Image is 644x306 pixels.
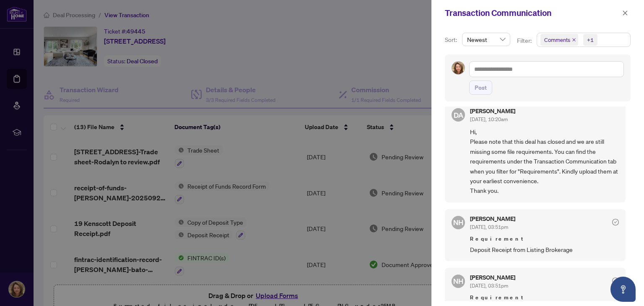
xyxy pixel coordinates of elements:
span: close [622,10,628,16]
span: [DATE], 03:51pm [470,224,508,230]
h5: [PERSON_NAME] [470,275,515,280]
span: Requirement [470,293,619,302]
span: close [572,38,576,42]
span: Deposit Receipt from Listing Brokerage [470,245,619,254]
span: Hi, Please note that this deal has closed and we are still missing some file requirements. You ca... [470,127,619,196]
span: [DATE], 03:51pm [470,283,508,289]
div: +1 [587,36,594,44]
span: Requirement [470,235,619,243]
p: Filter: [517,36,533,45]
span: NH [453,276,463,287]
span: Newest [467,33,505,46]
button: Post [469,80,492,95]
button: Open asap [610,277,636,302]
h5: [PERSON_NAME] [470,216,515,222]
span: Comments [540,34,578,46]
span: Comments [544,36,570,44]
div: Transaction Communication [445,7,620,19]
span: [DATE], 10:20am [470,116,508,122]
p: Sort: [445,35,459,44]
span: NH [453,217,463,228]
span: check-circle [612,219,619,226]
img: Profile Icon [452,62,465,74]
h5: [PERSON_NAME] [470,108,515,114]
span: check-circle [612,277,619,284]
span: DA [453,109,463,120]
